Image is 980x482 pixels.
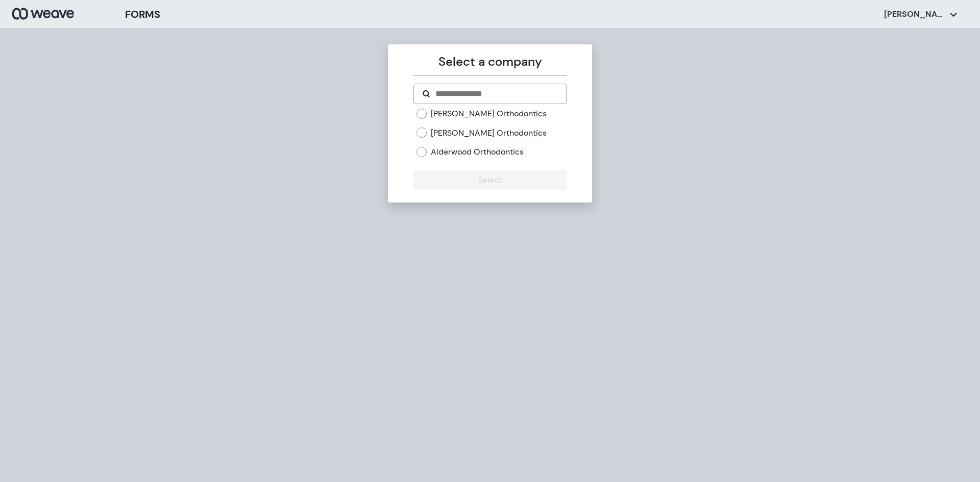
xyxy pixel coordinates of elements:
[125,7,160,22] h3: FORMS
[413,53,566,71] p: Select a company
[413,170,566,190] button: Select
[431,108,547,119] label: [PERSON_NAME] Orthodontics
[884,9,945,20] p: [PERSON_NAME]
[431,128,547,139] label: [PERSON_NAME] Orthodontics
[434,88,557,100] input: Search
[431,146,524,158] label: Alderwood Orthodontics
